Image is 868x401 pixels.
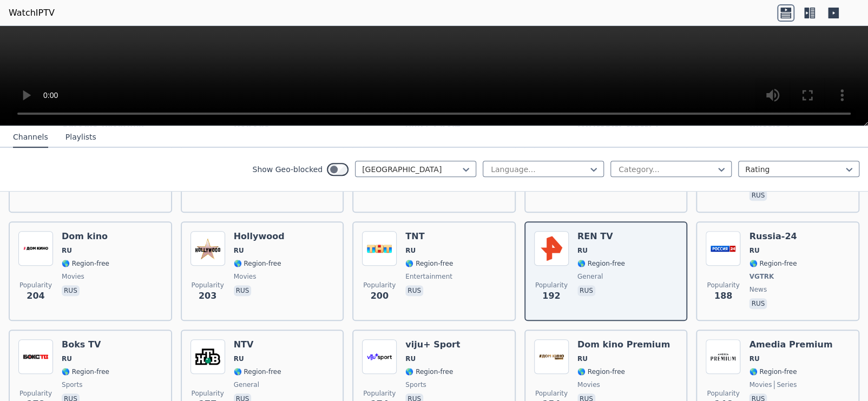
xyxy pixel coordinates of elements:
[707,281,739,290] span: Popularity
[234,272,257,281] span: movies
[749,231,797,242] h6: Russia-24
[18,231,53,266] img: Dom kino
[234,259,281,268] span: 🌎 Region-free
[19,389,52,398] span: Popularity
[577,246,588,255] span: RU
[234,246,244,255] span: RU
[405,259,453,268] span: 🌎 Region-free
[577,285,595,296] p: rus
[13,127,48,148] button: Channels
[405,380,426,389] span: sports
[234,354,244,363] span: RU
[577,367,625,376] span: 🌎 Region-free
[18,339,53,374] img: Boks TV
[706,339,740,374] img: Amedia Premium
[199,290,216,303] span: 203
[405,285,423,296] p: rus
[234,285,252,296] p: rus
[707,389,739,398] span: Popularity
[749,367,797,376] span: 🌎 Region-free
[749,380,772,389] span: movies
[62,246,72,255] span: RU
[577,231,625,242] h6: REN TV
[234,367,281,376] span: 🌎 Region-free
[405,354,416,363] span: RU
[27,290,44,303] span: 204
[62,339,109,350] h6: Boks TV
[19,281,52,290] span: Popularity
[192,281,224,290] span: Popularity
[9,6,55,19] a: WatchIPTV
[774,380,797,389] span: series
[362,231,397,266] img: TNT
[535,281,568,290] span: Popularity
[577,339,670,350] h6: Dom kino Premium
[370,290,388,303] span: 200
[363,389,396,398] span: Popularity
[363,281,396,290] span: Popularity
[749,259,797,268] span: 🌎 Region-free
[577,272,603,281] span: general
[234,231,285,242] h6: Hollywood
[62,367,109,376] span: 🌎 Region-free
[577,259,625,268] span: 🌎 Region-free
[749,272,774,281] span: VGTRK
[190,339,225,374] img: NTV
[190,231,225,266] img: Hollywood
[542,290,560,303] span: 192
[192,389,224,398] span: Popularity
[234,339,281,350] h6: NTV
[62,259,109,268] span: 🌎 Region-free
[405,339,460,350] h6: viju+ Sport
[749,246,759,255] span: RU
[749,298,767,309] p: rus
[252,164,323,175] label: Show Geo-blocked
[65,127,96,148] button: Playlists
[405,367,453,376] span: 🌎 Region-free
[749,190,767,201] p: rus
[234,380,259,389] span: general
[62,285,80,296] p: rus
[749,285,766,294] span: news
[405,231,453,242] h6: TNT
[577,354,588,363] span: RU
[749,339,832,350] h6: Amedia Premium
[706,231,740,266] img: Russia-24
[62,380,82,389] span: sports
[714,290,732,303] span: 188
[62,354,72,363] span: RU
[405,272,452,281] span: entertainment
[362,339,397,374] img: viju+ Sport
[534,231,569,266] img: REN TV
[534,339,569,374] img: Dom kino Premium
[62,231,109,242] h6: Dom kino
[749,354,759,363] span: RU
[62,272,84,281] span: movies
[405,246,416,255] span: RU
[577,380,600,389] span: movies
[535,389,568,398] span: Popularity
